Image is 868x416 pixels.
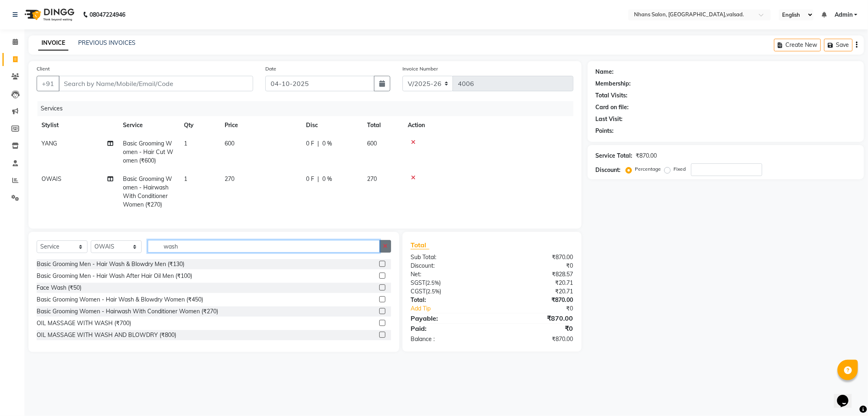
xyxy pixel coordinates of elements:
div: Basic Grooming Men - Hair Wash After Hair Oil Men (₹100) [37,272,192,280]
div: Balance : [404,335,492,343]
div: OIL MASSAGE WITH WASH AND BLOWDRY (₹800) [37,331,176,339]
a: Add Tip [404,304,507,313]
span: 0 F [306,139,314,148]
div: Name: [596,68,614,76]
div: Service Total: [596,152,633,160]
div: Discount: [596,166,621,174]
label: Invoice Number [402,65,438,73]
div: ₹870.00 [492,296,579,304]
label: Date [265,65,276,73]
div: Points: [596,127,614,135]
div: Total: [404,296,492,304]
div: Sub Total: [404,253,492,262]
a: INVOICE [38,36,68,51]
label: Client [37,65,50,73]
div: ₹0 [492,262,579,270]
div: ₹20.71 [492,279,579,287]
th: Stylist [37,116,118,134]
th: Qty [179,116,220,134]
div: OIL MASSAGE WITH WASH (₹700) [37,319,131,328]
div: ₹0 [507,304,579,313]
span: 0 % [322,175,332,183]
input: Search by Name/Mobile/Email/Code [59,76,253,91]
div: ₹870.00 [492,253,579,262]
span: Basic Grooming Women - Hair Cut Women (₹600) [123,140,173,164]
th: Total [362,116,403,134]
span: Basic Grooming Women - Hairwash With Conditioner Women (₹270) [123,175,172,208]
div: Net: [404,270,492,279]
span: 270 [367,175,377,183]
div: ₹870.00 [636,152,657,160]
button: Save [824,39,853,51]
div: Total Visits: [596,91,628,100]
div: Last Visit: [596,115,623,123]
div: Payable: [404,313,492,323]
div: Face Wash (₹50) [37,284,81,292]
span: 0 F [306,175,314,183]
th: Service [118,116,179,134]
span: 600 [225,140,234,147]
span: 270 [225,175,234,183]
div: ( ) [404,287,492,296]
span: Total [411,241,429,249]
span: | [317,139,319,148]
div: Paid: [404,324,492,333]
span: 1 [184,175,187,183]
div: Discount: [404,262,492,270]
div: ₹870.00 [492,335,579,343]
span: Admin [835,11,853,19]
span: 2.5% [427,280,439,286]
a: PREVIOUS INVOICES [78,39,136,46]
div: Basic Grooming Men - Hair Wash & Blowdry Men (₹130) [37,260,184,269]
img: logo [21,3,77,26]
div: Basic Grooming Women - Hairwash With Conditioner Women (₹270) [37,307,218,316]
div: ₹20.71 [492,287,579,296]
span: 600 [367,140,377,147]
label: Fixed [674,165,686,173]
label: Percentage [635,165,661,173]
div: ₹0 [492,324,579,333]
div: ₹828.57 [492,270,579,279]
iframe: chat widget [834,383,860,408]
span: 2.5% [427,288,439,295]
div: ( ) [404,279,492,287]
span: | [317,175,319,183]
span: YANG [42,140,57,147]
div: ₹870.00 [492,313,579,323]
input: Search or Scan [148,240,380,253]
div: Card on file: [596,103,629,112]
span: OWAIS [42,175,61,183]
th: Price [220,116,301,134]
button: +91 [37,76,59,91]
div: Membership: [596,79,631,88]
div: Basic Grooming Women - Hair Wash & Blowdry Women (₹450) [37,295,203,304]
span: 0 % [322,139,332,148]
b: 08047224946 [90,3,125,26]
span: CGST [411,288,426,295]
span: 1 [184,140,187,147]
th: Action [403,116,573,134]
div: Services [37,101,579,116]
span: SGST [411,279,425,286]
th: Disc [301,116,362,134]
button: Create New [774,39,821,51]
